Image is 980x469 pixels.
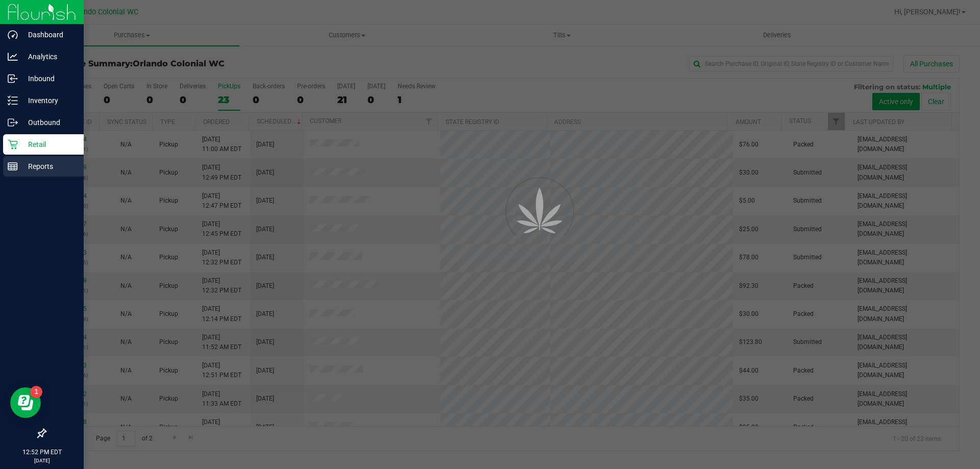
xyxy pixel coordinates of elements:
inline-svg: Reports [8,161,18,171]
iframe: Resource center [10,387,41,418]
p: Outbound [18,116,79,129]
p: Inbound [18,72,79,85]
inline-svg: Analytics [8,52,18,62]
iframe: Resource center unread badge [30,386,42,398]
p: Inventory [18,94,79,107]
inline-svg: Retail [8,139,18,150]
inline-svg: Dashboard [8,30,18,40]
p: [DATE] [5,457,79,464]
inline-svg: Inventory [8,95,18,106]
p: Dashboard [18,29,79,41]
p: Retail [18,138,79,151]
p: Analytics [18,51,79,63]
inline-svg: Inbound [8,73,18,84]
p: Reports [18,160,79,172]
p: 12:52 PM EDT [5,448,79,457]
inline-svg: Outbound [8,117,18,128]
